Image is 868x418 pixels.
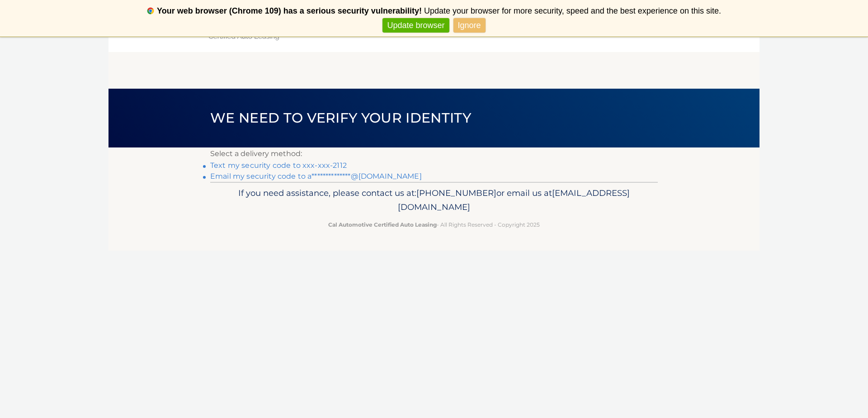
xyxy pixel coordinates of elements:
[424,6,721,15] span: Update your browser for more security, speed and the best experience on this site.
[210,109,471,126] span: We need to verify your identity
[216,220,652,229] p: - All Rights Reserved - Copyright 2025
[216,186,652,215] p: If you need assistance, please contact us at: or email us at
[210,161,347,170] a: Text my security code to xxx-xxx-2112
[157,6,422,15] b: Your web browser (Chrome 109) has a serious security vulnerability!
[416,188,496,198] span: [PHONE_NUMBER]
[210,147,658,160] p: Select a delivery method:
[453,18,486,33] a: Ignore
[328,221,437,228] strong: Cal Automotive Certified Auto Leasing
[382,18,449,33] a: Update browser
